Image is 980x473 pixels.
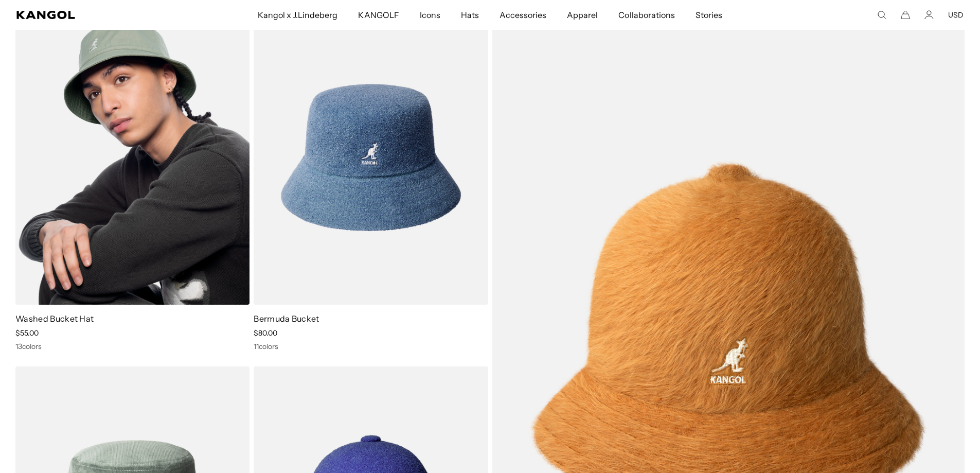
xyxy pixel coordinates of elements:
[254,10,488,305] img: Bermuda Bucket
[924,10,934,20] a: Account
[15,328,39,338] span: $55.00
[877,10,886,20] summary: Search here
[254,342,488,351] div: 11 colors
[948,10,964,20] button: USD
[16,11,170,19] a: Kangol
[15,313,94,324] a: Washed Bucket Hat
[901,10,910,20] button: Cart
[254,313,319,324] a: Bermuda Bucket
[15,342,250,351] div: 13 colors
[254,328,277,338] span: $80.00
[15,10,250,305] img: Washed Bucket Hat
